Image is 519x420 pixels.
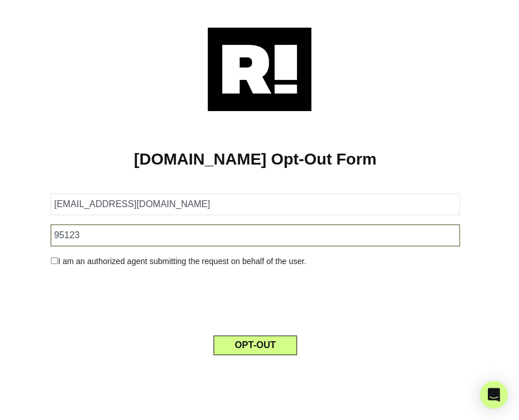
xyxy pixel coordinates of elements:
[17,150,493,169] h1: [DOMAIN_NAME] Opt-Out Form
[208,28,311,111] img: Retention.com
[51,224,460,246] input: Zipcode
[42,255,468,268] div: I am an authorized agent submitting the request on behalf of the user.
[51,193,460,215] input: Email Address
[480,381,507,408] div: Open Intercom Messenger
[168,277,343,322] iframe: reCAPTCHA
[213,335,297,355] button: OPT-OUT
